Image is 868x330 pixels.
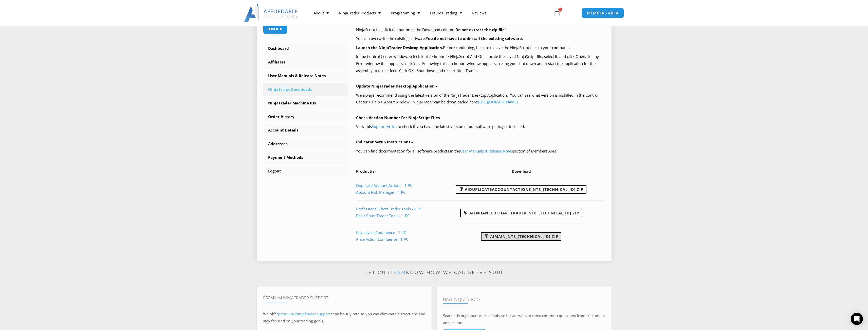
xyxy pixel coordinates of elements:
span: at an hourly rate so you can eliminate distractions and stay focused on your trading goals. [263,311,425,323]
a: Logout [263,165,349,178]
a: MEMBERS AREA [582,8,624,18]
p: Before continuing, be sure to save the NinjaScript files to your computer. [356,44,605,51]
b: Update NinjaTrader Desktop Application – [356,83,438,89]
a: AIEnhancedChartTrader_NT8_[TECHNICAL_ID].zip [460,209,582,217]
span: We offer [263,311,278,316]
a: Account Risk Manager - 1 PC [356,190,405,195]
p: Let our know how we can serve you! [257,269,612,277]
span: Download [512,169,531,174]
a: premium NinjaTrader support [278,311,330,316]
a: Order History [263,110,349,123]
a: NinjaScript Downloads [263,83,349,96]
a: Payment Methods [263,151,349,164]
img: LogoAI | Affordable Indicators – NinjaTrader [244,4,299,22]
a: Addresses [263,137,349,150]
a: Affiliates [263,56,349,69]
b: Indicator Setup Instructions – [356,139,413,144]
a: Dashboard [263,42,349,55]
nav: Account pages [263,42,349,178]
a: Professional Chart Trader Tools - 1 PC [356,206,422,211]
h4: Have A Question? [443,297,605,302]
a: About [308,7,334,19]
span: MEMBERS AREA [587,11,619,15]
a: AIMain_NT8_[TECHNICAL_ID].zip [481,232,561,241]
a: Account Details [263,124,349,137]
p: View this to check if you have the latest version of our software packages installed. [356,123,605,130]
a: [URL][DOMAIN_NAME] [478,99,518,104]
a: team [390,270,406,275]
a: User Manuals & Release Notes [460,148,513,153]
span: Product(s) [356,169,376,174]
span: 0 [558,8,562,12]
p: You can find documentation for all software products in the section of Members Area. [356,148,605,155]
a: Futures Trading [425,7,467,19]
b: Launch the NinjaTrader Desktop Application. [356,45,443,50]
p: Search through our article database for answers to most common questions from customers and visit... [443,312,605,326]
a: User Manuals & Release Notes [263,69,349,82]
a: Key Levels Confluence - 1 PC [356,230,406,235]
a: Price Action Confluence - 1 PC [356,237,408,242]
a: Duplicate Account Actions - 1 PC [356,183,412,188]
a: NinjaTrader Products [334,7,386,19]
b: You do not have to uninstall the existing software. [426,36,523,41]
b: Do not extract the zip file! [455,27,506,32]
nav: Menu [308,7,548,19]
a: NinjaTrader Machine IDs [263,97,349,110]
p: In the Control Center window, select Tools > Import > NinjaScript Add-On. Locate the saved NinjaS... [356,53,605,74]
a: Support Article [372,124,398,129]
b: Check Version Number For NinjaScript Files – [356,115,443,120]
p: Your purchased products with available NinjaScript downloads are listed in the table below, at th... [356,19,605,33]
a: AIDuplicateAccountActions_NT8_[TECHNICAL_ID].zip [456,185,586,194]
h4: Premium NinjaTrader Support [263,295,425,300]
a: Programming [386,7,425,19]
p: You can overwrite the existing software. [356,35,605,42]
a: Reviews [467,7,491,19]
a: 0 [546,6,568,20]
p: We always recommend using the latest version of the NinjaTrader Desktop Application. You can see ... [356,92,605,106]
div: Open Intercom Messenger [851,313,863,325]
a: Basic Chart Trader Tools - 1 PC [356,213,410,218]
